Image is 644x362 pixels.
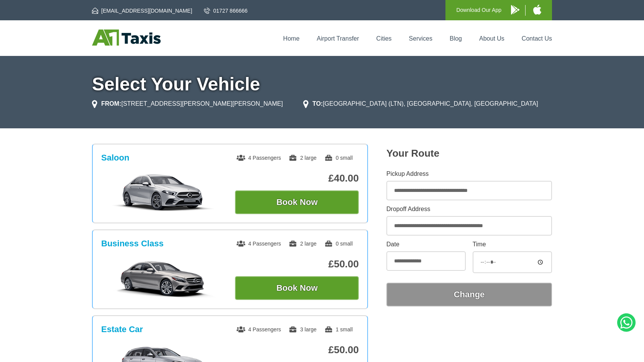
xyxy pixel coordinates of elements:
span: 2 large [289,241,317,247]
span: 0 small [324,155,353,161]
a: Blog [450,35,462,42]
a: [EMAIL_ADDRESS][DOMAIN_NAME] [92,7,192,15]
span: 4 Passengers [237,155,281,161]
label: Pickup Address [386,171,552,177]
a: Cities [376,35,392,42]
p: £50.00 [235,258,359,270]
button: Book Now [235,276,359,300]
strong: FROM: [101,100,121,107]
img: Saloon [105,174,221,212]
h3: Business Class [101,239,164,249]
p: Download Our App [456,5,501,15]
h3: Estate Car [101,324,143,334]
label: Dropoff Address [386,206,552,212]
span: 3 large [289,326,317,333]
span: 4 Passengers [237,326,281,333]
li: [GEOGRAPHIC_DATA] (LTN), [GEOGRAPHIC_DATA], [GEOGRAPHIC_DATA] [303,99,538,108]
button: Book Now [235,190,359,214]
h1: Select Your Vehicle [92,75,552,93]
h2: Your Route [386,147,552,159]
img: A1 Taxis iPhone App [533,5,541,15]
img: A1 Taxis St Albans LTD [92,29,161,46]
label: Date [386,241,466,247]
p: £50.00 [235,344,359,356]
h3: Saloon [101,153,129,163]
a: Services [409,35,432,42]
li: [STREET_ADDRESS][PERSON_NAME][PERSON_NAME] [92,99,283,108]
img: Business Class [105,259,221,298]
strong: TO: [312,100,323,107]
button: Change [386,283,552,306]
label: Time [473,241,552,247]
a: Airport Transfer [317,35,359,42]
a: Home [283,35,300,42]
a: Contact Us [522,35,552,42]
a: About Us [479,35,504,42]
span: 4 Passengers [237,241,281,247]
span: 0 small [324,241,353,247]
span: 1 small [324,326,353,333]
span: 2 large [289,155,317,161]
a: 01727 866666 [204,7,248,15]
img: A1 Taxis Android App [511,5,519,15]
p: £40.00 [235,172,359,184]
